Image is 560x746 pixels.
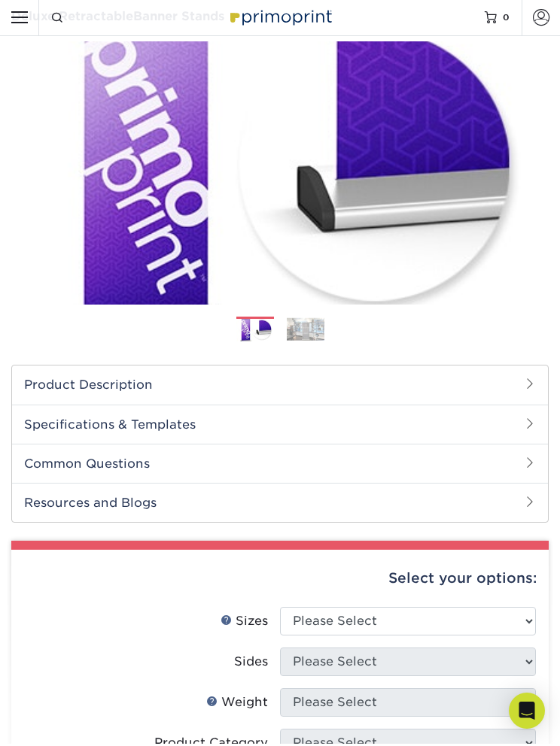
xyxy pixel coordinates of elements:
img: Primoprint [226,7,335,30]
h2: Resources and Blogs [12,485,548,524]
div: Weight [206,696,268,714]
img: Banner Stands 01 [236,320,274,346]
div: Sizes [221,614,268,632]
h2: Common Questions [12,446,548,485]
h2: Specifications & Templates [12,407,548,446]
div: Sides [234,655,268,673]
h2: Product Description [12,368,548,406]
span: 0 [503,14,510,24]
div: Select your options: [23,552,537,609]
img: Banner Stands 02 [287,320,324,344]
div: Open Intercom Messenger [509,695,545,731]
